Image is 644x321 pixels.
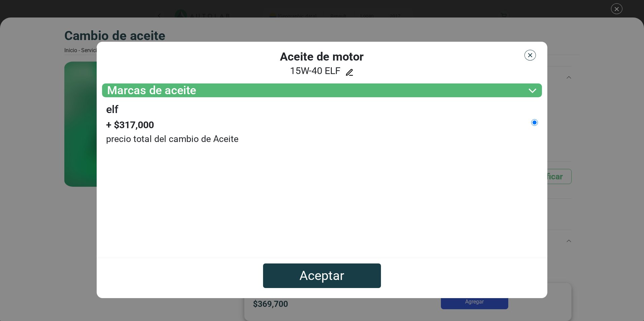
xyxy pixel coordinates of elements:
img: close icon [527,52,534,59]
button: Aceptar [263,263,381,288]
h3: Marcas de aceite [107,83,196,97]
span: 15W-40 ELF [290,65,341,76]
label: ELF [106,101,118,118]
h3: Aceite de motor [181,50,464,64]
span: + $ 317,000 [106,118,238,132]
small: precio total del cambio de Aceite [106,132,238,146]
